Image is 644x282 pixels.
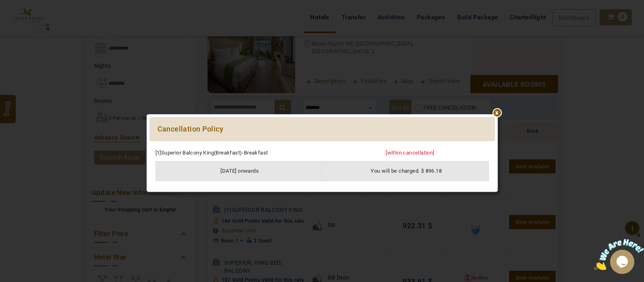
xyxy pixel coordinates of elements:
td: [DATE] onwards [155,161,322,181]
div: [within cancellation] [380,149,495,157]
iframe: chat widget [594,232,644,270]
div: Cancellation Policy [149,117,495,141]
div: [1]Superior Balcony King(Breakfast)-Breakfast [149,149,380,157]
td: You will be charged. $ 896.18 [322,161,489,181]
